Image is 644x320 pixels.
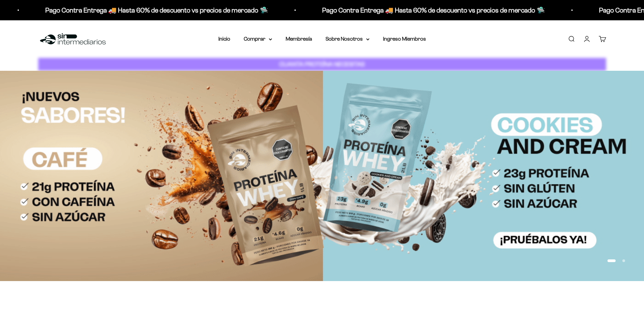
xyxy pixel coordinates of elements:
[45,5,268,16] p: Pago Contra Entrega 🚚 Hasta 60% de descuento vs precios de mercado 🛸
[383,36,426,42] a: Ingreso Miembros
[286,36,312,42] a: Membresía
[244,35,272,43] summary: Comprar
[218,36,230,42] a: Inicio
[279,61,365,68] strong: CUANTA PROTEÍNA NECESITAS
[326,35,369,43] summary: Sobre Nosotros
[322,5,545,16] p: Pago Contra Entrega 🚚 Hasta 60% de descuento vs precios de mercado 🛸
